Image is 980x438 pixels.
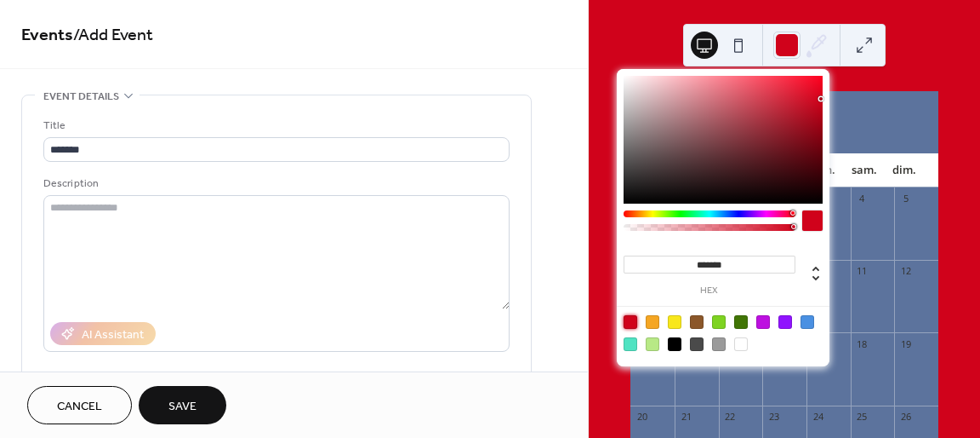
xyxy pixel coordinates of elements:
div: #D0021B [624,315,637,329]
div: #F8E71C [668,315,681,329]
div: 25 [856,411,869,424]
div: #4A4A4A [690,337,704,351]
div: sam. [845,153,885,187]
button: Save [139,386,226,424]
div: 21 [680,411,692,424]
div: #4A90E2 [801,315,814,329]
div: 4 [856,193,869,205]
label: hex [624,286,795,296]
span: / Add Event [73,19,153,52]
span: Save [168,398,197,416]
div: 18 [856,337,869,350]
button: Cancel [27,386,132,424]
span: Event details [43,88,119,106]
div: dim. [885,153,925,187]
div: #000000 [668,337,681,351]
div: 22 [724,411,737,424]
div: #F5A623 [646,315,659,329]
div: Description [43,175,506,193]
div: #50E3C2 [624,337,637,351]
div: #8B572A [690,315,704,329]
div: #9013FE [778,315,792,329]
div: 24 [812,411,824,424]
div: #FFFFFF [734,337,748,351]
a: Events [21,19,73,52]
div: 23 [767,411,780,424]
div: #417505 [734,315,748,329]
div: 12 [899,265,912,278]
div: 20 [635,411,648,424]
div: 11 [856,265,869,278]
div: 26 [899,411,912,424]
div: #B8E986 [646,337,659,351]
div: 5 [899,193,912,205]
div: Title [43,117,506,135]
div: 19 [899,337,912,350]
div: #7ED321 [712,315,726,329]
div: #BD10E0 [756,315,770,329]
div: #9B9B9B [712,337,726,351]
span: Cancel [57,398,102,416]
